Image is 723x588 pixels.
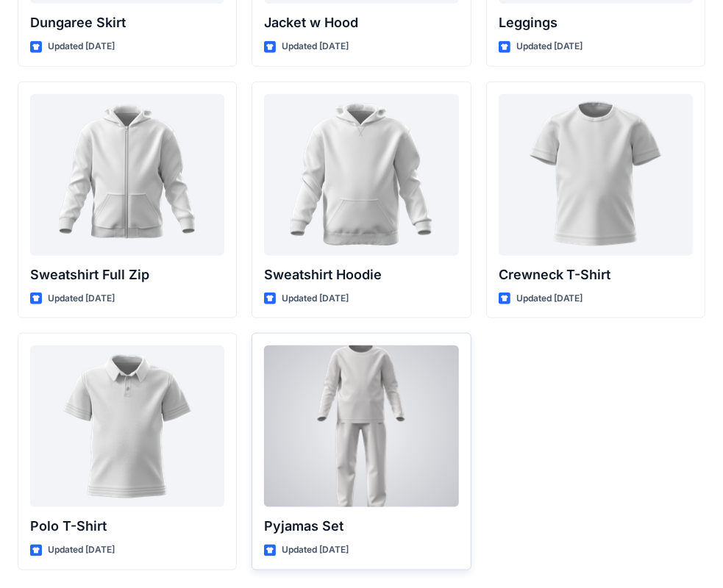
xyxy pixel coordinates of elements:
a: Sweatshirt Full Zip [30,94,224,256]
p: Updated [DATE] [48,39,115,54]
p: Updated [DATE] [282,291,349,306]
p: Updated [DATE] [48,542,115,558]
p: Updated [DATE] [516,291,583,306]
p: Updated [DATE] [48,291,115,306]
p: Polo T-Shirt [30,516,224,537]
p: Leggings [499,12,693,33]
p: Updated [DATE] [282,542,349,558]
a: Polo T-Shirt [30,345,224,507]
p: Jacket w Hood [264,12,458,33]
p: Sweatshirt Full Zip [30,265,224,285]
p: Updated [DATE] [282,39,349,54]
a: Sweatshirt Hoodie [264,94,458,256]
p: Dungaree Skirt [30,12,224,33]
a: Pyjamas Set [264,345,458,507]
p: Pyjamas Set [264,516,458,537]
a: Crewneck T-Shirt [499,94,693,256]
p: Crewneck T-Shirt [499,265,693,285]
p: Updated [DATE] [516,39,583,54]
p: Sweatshirt Hoodie [264,265,458,285]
